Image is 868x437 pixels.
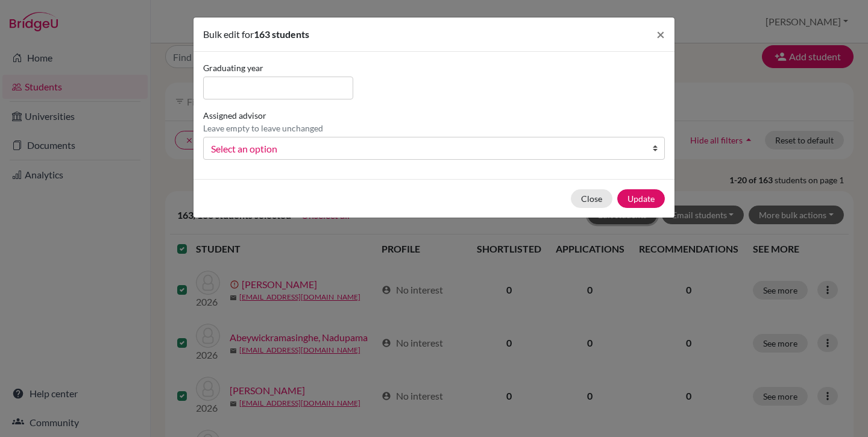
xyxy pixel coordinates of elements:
[203,122,323,134] p: Leave empty to leave unchanged
[571,189,612,208] button: Close
[617,189,665,208] button: Update
[203,109,323,134] label: Assigned advisor
[656,25,665,43] span: ×
[254,28,309,40] span: 163 students
[211,141,641,157] span: Select an option
[647,17,675,51] button: Close
[203,61,353,74] label: Graduating year
[203,28,254,40] span: Bulk edit for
